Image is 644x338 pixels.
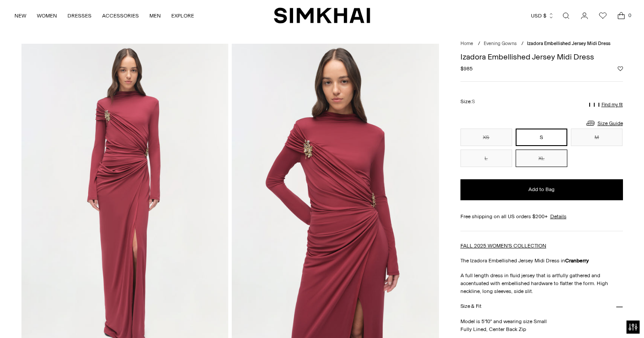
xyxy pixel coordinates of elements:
a: Evening Gowns [484,41,517,46]
strong: Cranberry [565,258,589,264]
div: / [521,40,524,48]
iframe: Sign Up via Text for Offers [7,305,88,331]
button: Size & Fit [460,295,623,317]
div: / [478,40,480,48]
a: Home [460,41,473,46]
a: NEW [14,6,26,25]
button: Add to Wishlist [618,66,623,71]
p: The Izadora Embellished Jersey Midi Dress in [460,257,623,265]
a: EXPLORE [171,6,194,25]
button: Add to Bag [460,179,623,200]
a: Go to the account page [576,7,593,24]
a: Wishlist [594,7,612,24]
a: MEN [149,6,161,25]
a: FALL 2025 WOMEN'S COLLECTION [460,243,546,249]
button: XL [516,150,567,167]
span: 0 [626,11,633,19]
button: S [516,129,567,146]
button: M [571,129,623,146]
label: Size: [460,98,475,106]
a: ACCESSORIES [102,6,139,25]
div: Free shipping on all US orders $200+ [460,213,623,220]
span: Izadora Embellished Jersey Midi Dress [527,41,610,46]
a: SIMKHAI [274,7,370,24]
p: A full length dress in fluid jersey that is artfully gathered and accentuated with embellished ha... [460,272,623,295]
a: WOMEN [37,6,57,25]
a: Open cart modal [612,7,630,24]
button: USD $ [531,6,554,25]
a: Open search modal [557,7,575,24]
span: $985 [460,65,473,73]
a: DRESSES [67,6,92,25]
h3: Size & Fit [460,303,481,309]
a: Details [550,213,566,220]
button: L [460,150,512,167]
span: S [472,99,475,105]
h1: Izadora Embellished Jersey Midi Dress [460,53,623,61]
nav: breadcrumbs [460,40,623,48]
a: Size Guide [585,118,623,129]
button: XS [460,129,512,146]
span: Add to Bag [528,186,555,193]
p: Model is 5'10" and wearing size Small Fully Lined, Center Back Zip [460,317,623,333]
